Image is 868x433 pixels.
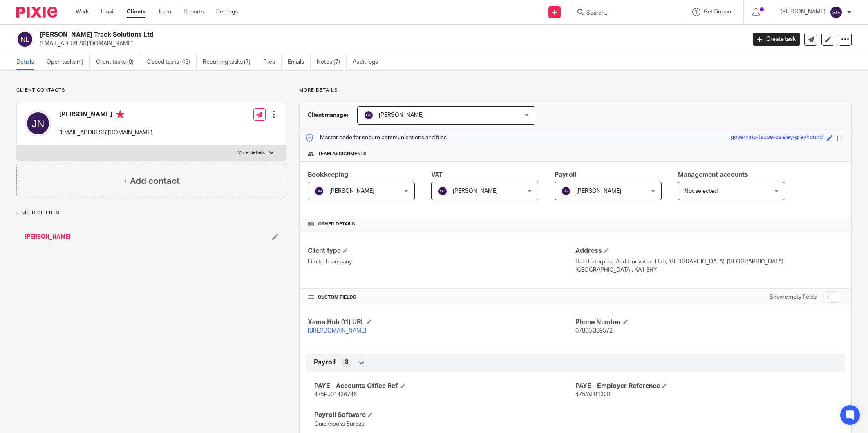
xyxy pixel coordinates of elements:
span: [PERSON_NAME] [379,112,424,118]
span: 475/AE01328 [575,392,610,397]
img: svg%3E [561,186,571,196]
span: [PERSON_NAME] [576,188,621,194]
a: Notes (7) [317,54,347,70]
h4: [PERSON_NAME] [59,110,152,121]
a: Email [101,8,114,16]
a: Client tasks (0) [96,54,140,70]
i: Primary [116,110,124,118]
h4: PAYE - Accounts Office Ref. [314,382,575,391]
a: Team [158,8,171,16]
a: Reports [183,8,204,16]
a: Recurring tasks (7) [203,54,257,70]
p: More details [299,87,852,94]
span: Not selected [685,188,718,194]
h3: Client manager [308,111,349,119]
p: Limited company [308,258,575,266]
h4: + Add contact [123,175,180,187]
a: Details [16,54,40,70]
span: Bookkeeping [308,172,348,178]
img: svg%3E [438,186,447,196]
span: Other details [318,221,355,228]
a: Audit logs [353,54,384,70]
h4: Payroll Software [314,411,575,420]
img: svg%3E [830,6,843,19]
a: Work [76,8,89,16]
p: Linked clients [16,210,286,216]
span: Payroll [555,172,576,178]
img: svg%3E [364,110,374,120]
p: [PERSON_NAME] [781,8,825,16]
h2: [PERSON_NAME] Track Solutions Ltd [40,31,600,39]
p: [EMAIL_ADDRESS][DOMAIN_NAME] [59,129,152,137]
h4: PAYE - Employer Reference [575,382,837,391]
a: Create task [753,33,800,46]
h4: Phone Number [575,318,843,327]
a: Settings [216,8,238,16]
span: Management accounts [678,172,748,178]
h4: Xama Hub 01) URL [308,318,575,327]
a: Clients [127,8,145,16]
input: Search [586,10,659,17]
p: Halo Enterprise And Innovation Hub, [GEOGRAPHIC_DATA], [GEOGRAPHIC_DATA] [575,258,843,266]
span: Get Support [704,9,735,15]
a: Closed tasks (46) [146,54,197,70]
a: Emails [288,54,311,70]
span: [PERSON_NAME] [453,188,498,194]
h4: Address [575,247,843,255]
p: [EMAIL_ADDRESS][DOMAIN_NAME] [40,40,740,48]
img: Pixie [16,7,57,18]
img: svg%3E [25,110,51,136]
span: [PERSON_NAME] [329,188,374,194]
span: Team assignments [318,151,367,157]
img: svg%3E [16,31,34,48]
span: VAT [431,172,443,178]
a: [PERSON_NAME] [25,233,71,241]
p: More details [237,150,265,156]
p: Master code for secure communications and files [306,134,447,142]
p: Client contacts [16,87,286,94]
a: Open tasks (4) [47,54,90,70]
span: 07860 389572 [575,328,613,334]
h4: Client type [308,247,575,255]
p: [GEOGRAPHIC_DATA], KA1 3HY [575,266,843,274]
h4: CUSTOM FIELDS [308,294,575,301]
a: Files [263,54,282,70]
div: governing-taupe-paisley-greyhound [731,133,823,143]
span: 3 [345,358,348,366]
label: Show empty fields [770,293,817,301]
img: svg%3E [314,186,324,196]
span: Quickbooks Bureau [314,421,365,427]
span: Payroll [314,358,336,367]
a: [URL][DOMAIN_NAME] [308,328,366,334]
span: 475PJ01426746 [314,392,357,397]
